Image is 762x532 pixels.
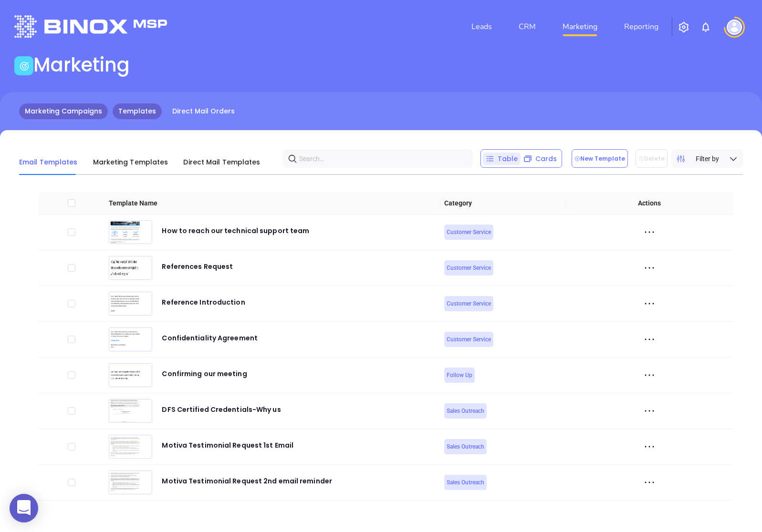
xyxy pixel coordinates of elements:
h1: Marketing [33,53,130,76]
a: Direct Mail Orders [167,103,240,119]
span: Customer Service [447,263,491,273]
a: Reporting [620,17,662,36]
button: New Template [572,149,628,168]
div: Reference Introduction [162,297,245,316]
img: iconNotification [700,21,711,33]
div: Confidentiality Agreement [162,332,258,351]
th: Actions [566,192,733,215]
span: Customer Service [447,227,491,237]
a: Templates [113,103,162,119]
span: Marketing Templates [93,157,168,167]
th: Category [440,192,566,215]
span: Sales Outreach [447,441,484,452]
div: How to reach our technical support team [162,225,309,244]
a: CRM [515,17,540,36]
span: Direct Mail Templates [183,157,260,167]
div: Cards [521,153,560,165]
img: user [727,20,742,35]
div: Motiva Testimonial Request 2nd email reminder [162,475,332,494]
span: Sales Outreach [447,406,484,416]
span: Email Templates [19,157,78,167]
span: Customer Service [447,334,491,345]
span: Sales Outreach [447,477,484,488]
a: Marketing [559,17,601,36]
div: References Request [162,261,233,280]
input: Search… [299,151,460,166]
a: Leads [468,17,496,36]
div: DFS Certified Credentials-Why us [162,404,281,423]
div: Table [483,153,521,165]
span: Customer Service [447,298,491,309]
a: Marketing Campaigns [19,103,108,119]
span: Follow Up [447,370,472,380]
button: Delete [636,149,668,168]
img: logo [14,15,167,38]
div: Confirming our meeting [162,368,247,387]
img: iconSetting [678,21,689,33]
span: Filter by [696,153,719,164]
th: Template Name [105,192,440,215]
div: Motiva Testimonial Request 1st Email [162,440,293,459]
